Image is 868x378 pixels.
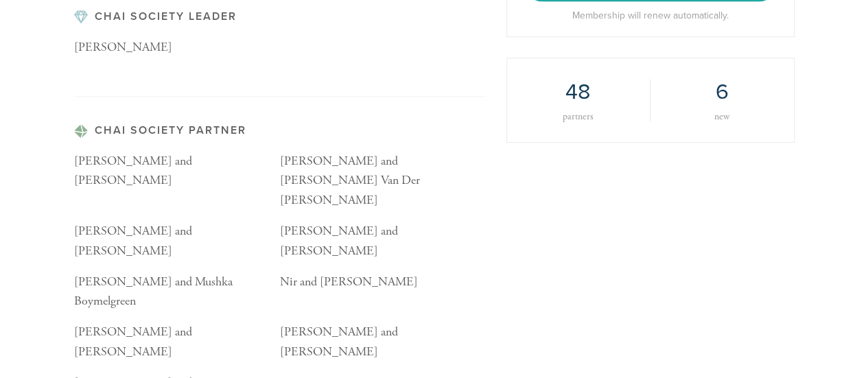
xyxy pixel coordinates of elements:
p: [PERSON_NAME] and [PERSON_NAME] [280,222,486,261]
img: pp-platinum.svg [74,124,88,138]
h2: 48 [528,79,629,105]
p: [PERSON_NAME] and [PERSON_NAME] [74,152,280,191]
p: [PERSON_NAME] and [PERSON_NAME] [74,222,280,261]
p: Nir and [PERSON_NAME] [280,272,486,292]
p: [PERSON_NAME] and [PERSON_NAME] [74,322,280,362]
p: [PERSON_NAME] [74,38,280,58]
p: [PERSON_NAME] and [PERSON_NAME] [280,322,486,362]
div: partners [528,112,629,121]
img: pp-diamond.svg [74,10,88,24]
h2: 6 [671,79,773,105]
p: [PERSON_NAME] and [PERSON_NAME] Van Der [PERSON_NAME] [280,152,486,211]
h3: Chai Society Partner [74,124,486,138]
div: Membership will renew automatically. [524,8,777,23]
h3: Chai Society Leader [74,10,486,24]
div: new [671,112,773,121]
p: [PERSON_NAME] and Mushka Boymelgreen [74,272,280,312]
